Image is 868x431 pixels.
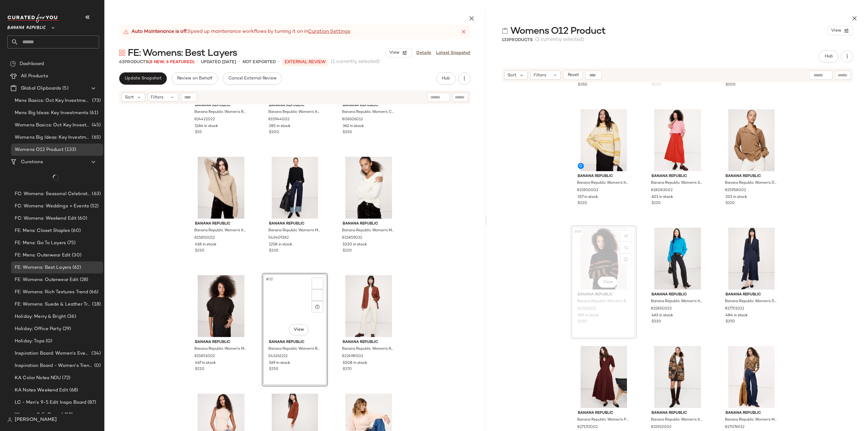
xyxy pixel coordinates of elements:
img: cn60202565.jpg [573,346,635,408]
span: Banana Republic [343,221,395,227]
p: updated [DATE] [201,59,236,65]
span: 543409182 [268,235,289,241]
span: (62) [71,264,81,271]
span: (87) [86,399,96,406]
span: Holiday; Office Party [15,325,61,333]
span: Banana Republic [726,410,777,416]
img: cn59942369.jpg [573,109,635,171]
span: Banana Republic Women's Merino V-Neck Sweater White Size S [342,228,394,233]
p: Not Exported [243,59,276,65]
a: Curation Settings [308,28,350,36]
span: 133 [502,38,509,42]
span: Banana Republic [343,340,395,345]
span: (0) [45,338,52,345]
span: Banana Republic Women's Italian Alpaca-Blend Cardigan Brown Tie-Dye Size XS [651,417,703,423]
span: (18) [91,301,101,308]
span: Banana Republic [652,174,703,179]
span: $250 [726,319,735,325]
span: Banana Republic [726,292,777,298]
img: cfy_white_logo.C9jOOHJF.svg [7,14,60,23]
span: Womens Basics: Oct Key Investments [15,122,91,129]
span: $350 [578,82,587,88]
span: Banana Republic [578,174,630,179]
button: View [598,277,617,288]
span: Banana Republic Women's Stretch-Cotton Utility Midi Skirt Scorched Orange Size XXL [651,180,703,186]
span: • [278,58,280,66]
span: FE: Womens: Outerwear Edit [15,276,79,283]
span: (63) [91,190,101,198]
img: cn60659766.jpg [573,228,635,290]
span: (34) [90,350,101,357]
img: svg%3e [625,234,628,238]
button: View [289,324,309,335]
span: $220 [578,201,587,206]
span: $120 [652,201,661,206]
span: 62 [119,60,124,64]
span: 601 in stock [652,194,673,200]
strong: Auto Maintenance is off. [131,28,188,36]
span: (0) [93,362,101,369]
span: (66) [88,289,98,296]
div: Products [119,59,194,65]
span: 543262212 [268,354,288,359]
span: 467 in stock [195,360,216,366]
span: Reset [567,73,579,78]
span: Womens O12 Product [15,146,64,153]
span: 815944002 [268,117,290,122]
span: 1258 in stock [269,242,292,248]
span: (30) [71,252,81,259]
span: 815850022 [651,306,672,312]
span: 484 in stock [726,313,748,318]
span: FC: Womens: Weddings + Events [15,203,89,210]
img: svg%3e [119,50,125,56]
span: Banana Republic [195,221,247,227]
span: Cancel External Review [228,76,277,81]
span: 543262212 [577,306,597,312]
span: (36) [66,313,76,320]
button: View [827,26,853,35]
button: Cancel External Review [223,72,282,85]
span: #32 [265,276,274,283]
span: $55 [195,130,202,135]
span: Banana Republic Women's Italian Alpaca-Blend Funnel-Neck Sweater Yellow Glow Size XXS [577,180,629,186]
span: [PERSON_NAME] [15,416,57,424]
span: 815932002 [651,425,671,430]
span: • [239,58,240,66]
span: FE: Womens: Rich Textures Trend [15,289,88,296]
span: All Products [21,73,48,80]
span: $120 [726,201,735,206]
a: Latest Snapshot [436,50,471,56]
span: Banana Republic [652,410,703,416]
div: Speed up maintenance workflows by turning it on in [123,28,350,36]
span: Banana Republic Women's Relaxed Cashmere Turtleneck Sweater Brown & Black Stripe Size XXL [577,299,629,304]
span: (73) [91,97,101,104]
img: cn60380388.jpg [721,228,782,290]
img: cn60237855.jpg [190,275,252,337]
img: cn60391901.jpg [647,228,708,290]
span: Sort [508,72,517,79]
span: $230 [269,248,278,254]
span: Mens Big Ideas: Key Investments [15,110,88,117]
span: Banana Republic Women's Italian Alpaca-Blend Funnel-Neck Sweater Glacier Falls Size XS [651,299,703,304]
span: Hub [824,54,833,59]
span: Banana Republic Women's Corduroy Insulated Bomber Jacket Camel Size XXL [342,110,394,115]
span: View [294,327,304,332]
span: (52) [89,203,99,210]
button: Hub [436,72,456,85]
span: $220 [195,367,204,372]
span: View [831,28,841,33]
span: 463 in stock [652,313,673,318]
span: (1 currently selected) [535,36,585,44]
span: Dashboard [20,60,44,67]
img: cn60576576.jpg [647,109,708,171]
span: Holiday: Merry & Bright [15,313,66,320]
button: Review on Behalf [172,72,218,85]
span: (1 currently selected) [331,58,380,66]
span: Banana Republic Women's Drapey Twill Asymmetrical Button-Front Blouse Saddle Brown Size M [725,180,777,186]
span: $200 [269,130,279,135]
span: Holiday: Tops [15,338,45,345]
img: cn60555528.jpg [721,109,782,171]
img: cn60202274.jpg [190,157,252,219]
span: FE: Mens: Go To Layers [15,240,66,247]
span: Womens Big Ideas: Key Investments [15,134,91,141]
